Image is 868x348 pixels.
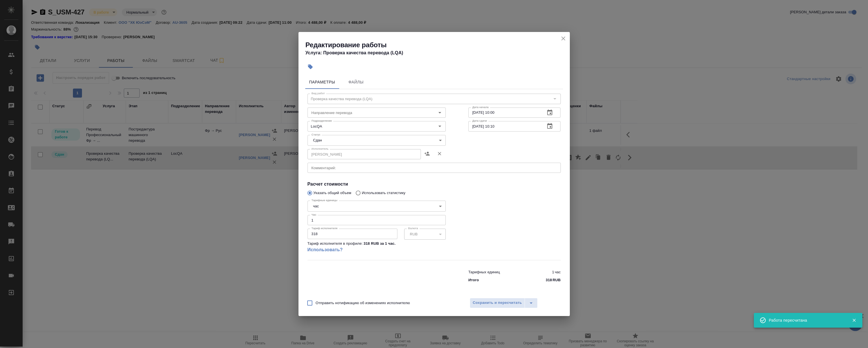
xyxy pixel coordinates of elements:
div: RUB [404,229,446,239]
h4: Услуга: Проверка качества перевода (LQA) [306,50,570,56]
p: RUB [553,277,561,283]
button: Удалить [433,147,446,160]
p: 318 RUB за 1 час . [363,241,395,246]
button: Сохранить и пересчитать [470,298,525,308]
h2: Редактирование работы [306,40,570,50]
p: 318 [546,277,552,283]
button: close [559,34,568,43]
button: Сдан [311,138,324,143]
p: час [555,269,561,275]
p: Тариф исполнителя в профиле: [308,241,363,246]
p: Итого [468,277,479,283]
button: RUB [408,232,419,237]
span: Параметры [309,79,336,86]
span: Сохранить и пересчитать [473,300,522,306]
button: Open [436,122,444,130]
a: Использовать? [308,246,446,253]
span: Отправить нотификацию об изменениях исполнителю [316,300,410,306]
button: Назначить [421,147,433,160]
div: час [308,201,446,211]
button: Закрыть [848,318,860,323]
button: час [311,204,321,209]
h4: Расчет стоимости [308,181,561,188]
span: Файлы [343,79,370,86]
p: Тарифных единиц [468,269,500,275]
button: Добавить тэг [304,61,317,73]
button: Open [436,109,444,117]
p: 1 [552,269,554,275]
div: split button [470,298,538,308]
div: Сдан [308,135,446,146]
div: Работа пересчитана [769,317,843,323]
